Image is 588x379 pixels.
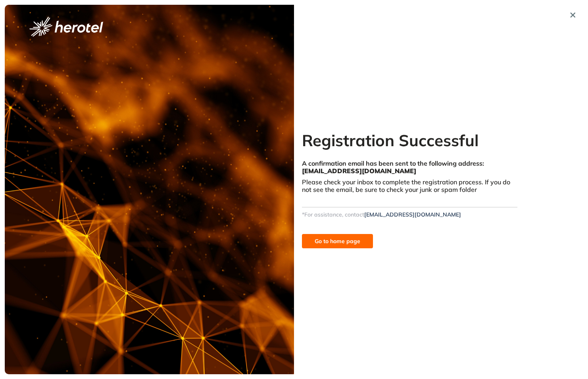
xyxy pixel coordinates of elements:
div: A confirmation email has been sent to the following address: [302,160,517,175]
a: [EMAIL_ADDRESS][DOMAIN_NAME] [364,211,461,218]
img: cover image [5,5,294,374]
button: Go to home page [302,234,373,248]
div: Please check your inbox to complete the registration process. If you do not see the email, be sur... [302,178,517,203]
div: *For assistance, contact [302,211,517,218]
h2: Registration Successful [302,131,517,150]
span: Go to home page [315,237,360,246]
span: [EMAIL_ADDRESS][DOMAIN_NAME] [302,167,416,175]
img: logo [29,17,103,37]
button: logo [17,17,116,37]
